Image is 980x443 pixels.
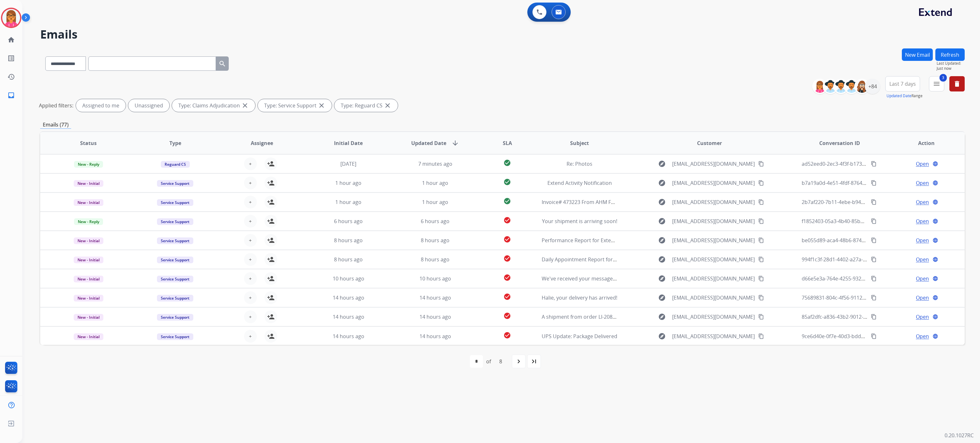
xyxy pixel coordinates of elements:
mat-icon: content_copy [871,333,877,339]
mat-icon: content_copy [758,199,764,205]
span: [EMAIL_ADDRESS][DOMAIN_NAME] [672,217,755,225]
mat-icon: content_copy [871,199,877,205]
span: + [249,332,252,340]
button: + [244,234,257,247]
mat-icon: language [932,276,938,281]
span: Service Support [157,237,193,244]
mat-icon: content_copy [871,314,877,320]
mat-icon: person_add [267,198,275,206]
span: 14 hours ago [333,294,364,301]
button: Last 7 days [885,76,920,91]
mat-icon: person_add [267,313,275,321]
mat-icon: person_add [267,217,275,225]
span: 14 hours ago [419,294,451,301]
mat-icon: person_add [267,275,275,282]
button: + [244,177,257,189]
mat-icon: explore [658,294,666,301]
span: Your shipment is arriving soon! [542,218,617,225]
button: + [244,253,257,266]
span: Open [916,275,929,282]
span: Open [916,294,929,301]
span: + [249,294,252,301]
span: Open [916,313,929,321]
mat-icon: explore [658,256,666,263]
button: + [244,291,257,304]
span: Conversation ID [819,139,860,147]
span: + [249,313,252,321]
span: Service Support [157,314,193,321]
mat-icon: person_add [267,236,275,244]
span: 8 hours ago [421,237,449,244]
mat-icon: content_copy [758,180,764,186]
mat-icon: close [318,102,325,109]
span: [EMAIL_ADDRESS][DOMAIN_NAME] [672,236,755,244]
mat-icon: search [219,60,226,68]
span: [EMAIL_ADDRESS][DOMAIN_NAME] [672,179,755,187]
mat-icon: last_page [530,358,538,365]
span: 14 hours ago [333,333,364,340]
mat-icon: menu [933,80,940,88]
div: Type: Claims Adjudication [172,99,255,112]
span: 85af2dfc-a836-43b2-9012-576906fb6f31 [802,313,895,320]
span: SLA [503,139,512,147]
span: New - Initial [74,180,103,187]
mat-icon: check_circle [503,216,511,224]
mat-icon: language [932,180,938,186]
span: New - Initial [74,295,103,301]
span: Customer [697,139,722,147]
span: Performance Report for Extend reported on [DATE] [542,237,665,244]
span: Service Support [157,199,193,206]
span: 1 hour ago [422,179,448,186]
th: Action [878,132,965,154]
span: Open [916,256,929,263]
mat-icon: history [7,73,15,81]
div: 8 [494,355,507,368]
mat-icon: explore [658,160,666,168]
span: New - Initial [74,333,103,340]
mat-icon: person_add [267,332,275,340]
span: Open [916,198,929,206]
p: 0.20.1027RC [945,432,974,439]
button: Updated Date [887,93,911,98]
mat-icon: content_copy [758,333,764,339]
mat-icon: close [384,102,391,109]
span: [EMAIL_ADDRESS][DOMAIN_NAME] [672,332,755,340]
mat-icon: content_copy [871,218,877,224]
mat-icon: language [932,295,938,301]
mat-icon: content_copy [758,161,764,167]
mat-icon: explore [658,332,666,340]
span: New - Reply [74,161,103,168]
span: New - Initial [74,276,103,282]
span: [EMAIL_ADDRESS][DOMAIN_NAME] [672,160,755,168]
span: 10 hours ago [419,275,451,282]
mat-icon: explore [658,275,666,282]
div: of [486,358,491,365]
mat-icon: close [241,102,249,109]
p: Applied filters: [39,102,73,109]
mat-icon: content_copy [758,218,764,224]
span: Open [916,332,929,340]
span: Service Support [157,218,193,225]
mat-icon: language [932,218,938,224]
mat-icon: content_copy [758,276,764,281]
span: Just now [937,66,965,71]
mat-icon: check_circle [503,236,511,243]
button: Refresh [935,48,965,61]
mat-icon: content_copy [758,295,764,301]
mat-icon: language [932,257,938,262]
button: + [244,196,257,208]
span: 75689831-804c-4f56-9112-c01a004061d8 [802,294,898,301]
mat-icon: content_copy [758,314,764,320]
mat-icon: language [932,199,938,205]
mat-icon: language [932,161,938,167]
span: 6 hours ago [421,218,449,225]
span: + [249,160,252,168]
span: [EMAIL_ADDRESS][DOMAIN_NAME] [672,294,755,301]
span: Service Support [157,257,193,263]
span: New - Initial [74,199,103,206]
button: + [244,215,257,228]
button: + [244,272,257,285]
mat-icon: language [932,314,938,320]
mat-icon: content_copy [871,276,877,281]
span: Re: Photos [567,160,592,167]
